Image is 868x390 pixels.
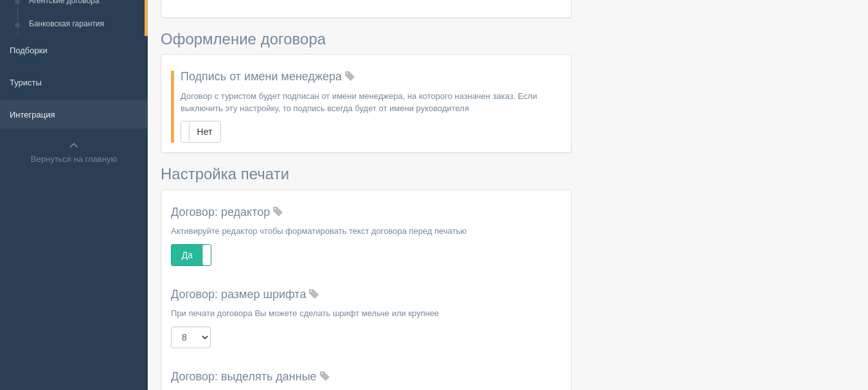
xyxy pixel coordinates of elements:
h4: Договор: размер шрифта [171,288,562,301]
h3: Оформление договора [161,31,572,48]
p: Активируйте редактор чтобы форматировать текст договора перед печатью [171,225,562,237]
h4: Договор: выделять данные [171,371,562,384]
h4: Договор: редактор [171,206,562,219]
label: Да [172,245,211,265]
h4: Подпись от имени менеджера [181,71,562,84]
label: Нет [181,121,220,142]
h3: Настройка печати [161,166,572,182]
p: Договор с туристом будет подписан от имени менеджера, на которого назначен заказ. Если выключить ... [181,90,562,114]
p: При печати договора Вы можете сделать шрифт мельче или крупнее [171,307,562,319]
a: Банковская гарантия [23,13,145,36]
